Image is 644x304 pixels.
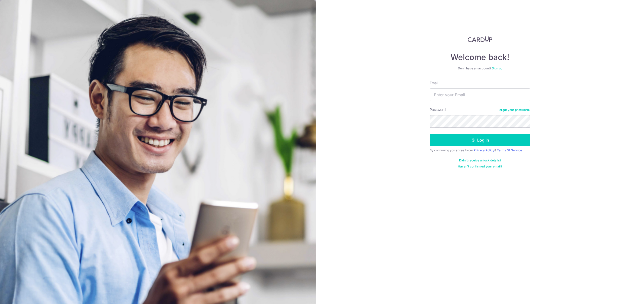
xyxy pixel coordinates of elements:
a: Forgot your password? [498,108,530,112]
a: Privacy Policy [474,148,494,152]
input: Enter your Email [430,89,530,101]
div: Don’t have an account? [430,66,530,70]
label: Email [430,80,438,85]
a: Terms Of Service [497,148,522,152]
button: Log in [430,134,530,146]
img: CardUp Logo [468,36,492,42]
a: Didn't receive unlock details? [459,158,501,162]
a: Haven't confirmed your email? [458,164,502,168]
h4: Welcome back! [430,52,530,62]
label: Password [430,107,446,112]
div: By continuing you agree to our & [430,148,530,152]
a: Sign up [492,66,502,70]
